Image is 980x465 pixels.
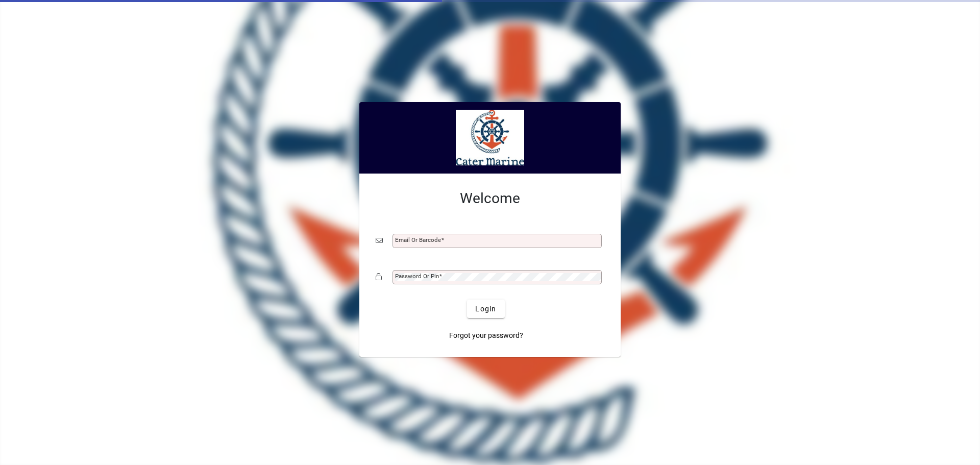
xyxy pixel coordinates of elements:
[395,273,439,280] mat-label: Password or Pin
[449,330,523,341] span: Forgot your password?
[475,304,496,314] span: Login
[395,236,441,243] mat-label: Email or Barcode
[376,190,604,207] h2: Welcome
[445,326,527,345] a: Forgot your password?
[467,300,504,318] button: Login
